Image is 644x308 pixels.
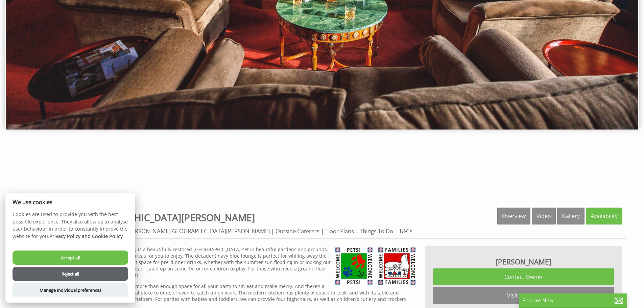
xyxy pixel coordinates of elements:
[14,246,417,278] p: [PERSON_NAME][GEOGRAPHIC_DATA][PERSON_NAME] is a beautifully restored [GEOGRAPHIC_DATA] set in be...
[5,211,135,245] p: Cookies are used to provide you with the best possible experience. They also allow us to analyse ...
[557,208,585,224] a: Gallery
[13,251,128,265] button: Accept all
[13,283,128,297] button: Manage Individual preferences
[334,246,374,286] img: Visit England - Pets Welcome
[522,297,624,304] p: Enquire Now
[532,208,556,224] a: Video
[13,267,128,281] button: Reject all
[433,257,614,266] h3: [PERSON_NAME]
[433,287,614,304] a: Visit Website
[586,208,622,224] a: Availability
[14,283,417,302] p: There's a wonderful wood panelled dining room with more than enough space for all your party to s...
[360,227,393,235] a: Things To Do
[399,227,412,235] a: T&Cs
[433,268,614,285] a: Contact Owner
[4,148,640,199] iframe: Customer reviews powered by Trustpilot
[5,199,135,205] h2: We use cookies
[325,227,354,235] a: Floor Plans
[276,227,319,235] a: Outside Caterers
[90,227,270,235] a: See & do near [PERSON_NAME][GEOGRAPHIC_DATA][PERSON_NAME]
[49,233,123,239] a: Privacy Policy and Cookie Policy
[377,246,417,286] img: Visit England - Families Welcome
[497,208,530,224] a: Overview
